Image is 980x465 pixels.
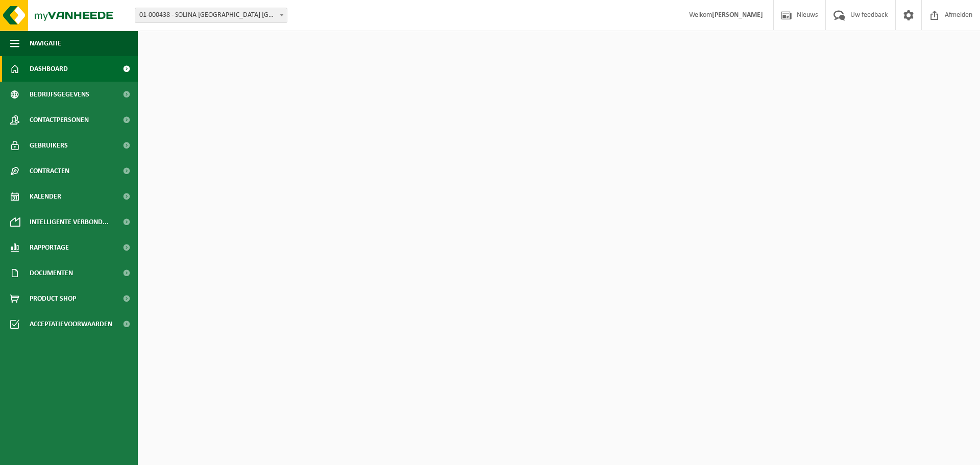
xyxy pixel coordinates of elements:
span: Acceptatievoorwaarden [30,311,112,337]
span: Dashboard [30,56,68,82]
span: Intelligente verbond... [30,209,109,235]
span: Navigatie [30,31,61,56]
span: Rapportage [30,235,69,260]
span: Kalender [30,184,61,209]
span: Gebruikers [30,133,68,158]
span: Contracten [30,158,69,184]
span: Documenten [30,260,73,286]
span: Bedrijfsgegevens [30,82,89,107]
span: Contactpersonen [30,107,89,133]
span: 01-000438 - SOLINA BELGIUM NV/AG - EKE [135,8,287,23]
span: Product Shop [30,286,76,311]
strong: [PERSON_NAME] [712,11,763,19]
span: 01-000438 - SOLINA BELGIUM NV/AG - EKE [135,8,287,22]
